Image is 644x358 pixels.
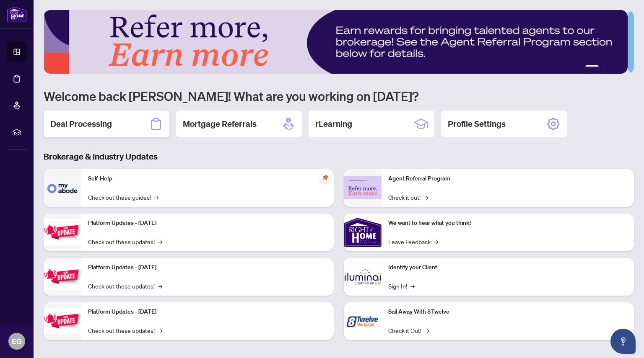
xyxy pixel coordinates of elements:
[434,237,438,246] span: →
[585,65,599,69] button: 1
[44,169,81,207] img: Self-Help
[88,307,327,317] p: Platform Updates - [DATE]
[158,237,162,246] span: →
[388,263,627,272] p: Identify your Client
[609,65,612,69] button: 3
[424,193,428,202] span: →
[44,151,634,162] h3: Brokerage & Industry Updates
[88,326,162,335] a: Check out these updates!→
[158,326,162,335] span: →
[388,307,627,317] p: Sail Away With 8Twelve
[388,237,438,246] a: Leave Feedback→
[602,65,605,69] button: 2
[410,281,415,291] span: →
[315,118,352,130] h2: rLearning
[88,237,162,246] a: Check out these updates!→
[44,88,634,104] h1: Welcome back [PERSON_NAME]! What are you working on [DATE]?
[154,193,158,202] span: →
[615,65,619,69] button: 4
[344,214,382,251] img: We want to hear what you think!
[388,193,428,202] a: Check it out!→
[88,219,327,228] p: Platform Updates - [DATE]
[50,118,112,130] h2: Deal Processing
[344,302,382,340] img: Sail Away With 8Twelve
[344,176,382,199] img: Agent Referral Program
[448,118,506,130] h2: Profile Settings
[388,219,627,228] p: We want to hear what you think!
[88,193,158,202] a: Check out these guides!→
[44,263,81,290] img: Platform Updates - July 8, 2025
[44,219,81,245] img: Platform Updates - July 21, 2025
[44,10,628,74] img: Slide 0
[88,281,162,291] a: Check out these updates!→
[7,6,27,22] img: logo
[88,174,327,183] p: Self-Help
[12,335,22,347] span: EG
[388,326,429,335] a: Check it Out!→
[622,65,626,69] button: 5
[320,173,330,183] span: pushpin
[388,174,627,183] p: Agent Referral Program
[425,326,429,335] span: →
[44,308,81,334] img: Platform Updates - June 23, 2025
[344,258,382,296] img: Identify your Client
[88,263,327,272] p: Platform Updates - [DATE]
[158,281,162,291] span: →
[610,329,636,354] button: Open asap
[388,281,415,291] a: Sign In!→
[183,118,257,130] h2: Mortgage Referrals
